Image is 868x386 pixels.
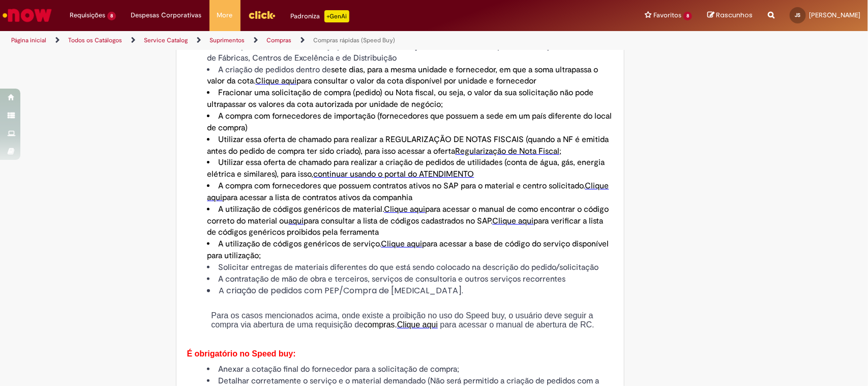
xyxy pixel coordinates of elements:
img: ServiceNow [1,5,53,25]
a: aqui [288,216,304,226]
a: Clique aqui [397,321,438,329]
a: Compras rápidas (Speed Buy) [313,36,395,44]
span: sete dias, para a mesma unidade e fornecedor, em que a soma ultrapassa o valor da cota. [207,65,598,87]
span: Favoritos [653,10,681,20]
li: Utilizar essa oferta de chamado para realizar a criação de pedidos de utilidades (conta de água, ... [207,157,614,180]
a: Regularização de Nota Fiscal; [455,146,561,156]
span: 8 [683,12,692,20]
img: click_logo_yellow_360x200.png [248,7,276,22]
a: Todos os Catálogos [68,36,122,44]
li: A compra com fornecedores de importação (fornecedores que possuem a sede em um país diferente do ... [207,111,614,134]
ul: Trilhas de página [8,31,571,50]
li: Utilizar essa oferta de chamado para realizar a REGULARIZAÇÃO DE NOTAS FISCAIS (quando a NF é emi... [207,134,614,157]
span: para consultar a lista de códigos cadastrados no SAP. [304,216,492,226]
span: More [217,10,233,20]
span: para acessar o manual de abertura de RC. [440,320,594,329]
li: A utilização de códigos genéricos de serviço. [207,238,614,262]
a: Clique aqui [381,239,422,249]
span: [PERSON_NAME] [809,11,860,19]
a: Rascunhos [707,11,753,20]
span: Para os casos mencionados acima, onde existe a proibição no uso do Speed buy, o usuário deve segu... [211,311,593,329]
a: Service Catalog [144,36,188,44]
span: para verificar a lista de códigos genéricos proibidos pela ferramenta [207,216,603,238]
a: Clique aqui [255,76,296,86]
span: para acessar a lista de contratos ativos da companhia [222,192,412,203]
li: Fracionar uma solicitação de compra (pedido) ou Nota fiscal, ou seja, o valor da sua solicitação ... [207,87,614,111]
span: para acessar o manual de como encontrar o código correto do material ou [207,204,609,226]
a: Página inicial [11,36,46,44]
span: para consultar o valor da cota disponível por unidade e fornecedor [296,76,536,86]
li: A criação de pedidos dentro de [207,64,614,88]
a: Suprimentos [209,36,245,44]
div: Padroniza [291,10,349,22]
li: A criação de pedidos com PEP/Compra de [MEDICAL_DATA]. [207,285,614,297]
li: A utilização de códigos genéricos de material. [207,204,614,239]
span: É obrigatório no Speed buy: [187,349,295,358]
li: Solicitar entregas de materiais diferentes do que está sendo colocado na descrição do pedido/soli... [207,262,614,273]
li: Anexar a cotação final do fornecedor para a solicitação de compra; [207,364,614,375]
span: compras. [364,320,397,329]
span: 8 [107,12,116,20]
li: A compra de material ou serviço por usuários de cervejarias e CDDs em um tipo de solicitação dife... [207,41,614,64]
a: Clique aqui [207,181,609,203]
li: A contratação de mão de obra e terceiros, serviços de consultoria e outros serviços recorrentes [207,273,614,285]
span: Requisições [70,10,105,20]
span: Rascunhos [716,10,753,20]
span: Clique aqui [397,320,438,329]
li: A compra com fornecedores que possuem contratos ativos no SAP para o material e centro solicitado. [207,180,614,204]
span: JS [795,12,801,18]
a: Clique aqui [384,204,425,214]
p: +GenAi [324,10,349,22]
span: Despesas Corporativas [131,10,202,20]
a: continuar usando o portal do ATENDIMENTO [313,169,474,179]
a: Compras [266,36,291,44]
a: Clique aqui [492,216,533,226]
